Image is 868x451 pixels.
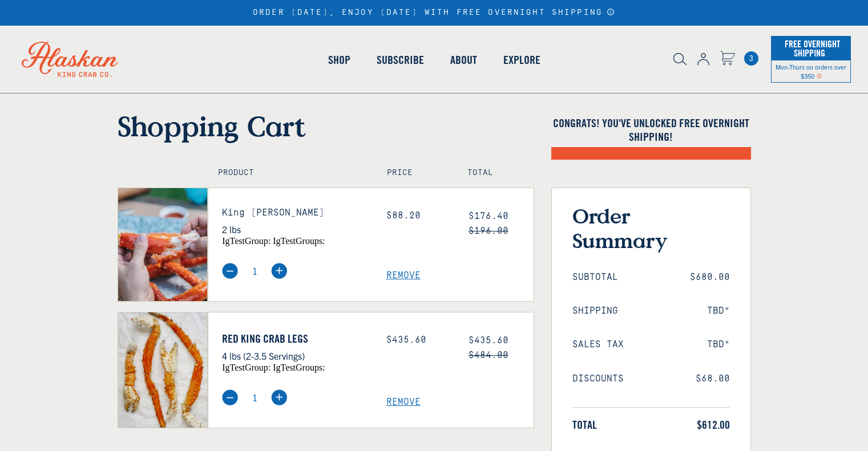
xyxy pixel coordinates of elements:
[222,389,238,405] img: minus
[467,168,523,178] h4: Total
[607,8,615,16] a: Announcement Bar Modal
[387,168,443,178] h4: Price
[744,51,758,66] span: 3
[469,350,508,360] s: $484.00
[572,373,624,384] span: Discounts
[222,263,238,279] img: minus
[572,306,618,316] span: Shipping
[572,272,618,283] span: Subtotal
[720,51,735,67] a: Cart
[218,168,362,178] h4: Product
[673,53,687,66] img: search
[386,397,534,408] a: Remove
[469,226,508,236] s: $196.00
[490,27,554,92] a: Explore
[222,332,369,346] a: Red King Crab Legs
[386,270,534,281] a: Remove
[222,363,271,372] span: igTestGroup:
[118,109,534,143] h1: Shopping Cart
[690,272,730,283] span: $680.00
[273,236,325,246] span: igTestGroups:
[118,312,208,428] img: Red King Crab Legs - 4 lbs (2-3.5 Servings)
[271,263,287,279] img: plus
[744,51,758,66] a: Cart
[469,335,508,346] span: $435.60
[222,208,369,218] h3: King [PERSON_NAME]
[118,188,208,300] img: King Crab Knuckles - 2 lbs
[364,27,437,92] a: Subscribe
[437,27,490,92] a: About
[6,26,134,93] img: Alaskan King Crab Co. logo
[572,339,624,350] span: Sales Tax
[273,363,325,372] span: igTestGroups:
[696,373,730,384] span: $68.00
[776,63,846,80] span: Mon-Thurs on orders over $350
[315,27,364,92] a: Shop
[551,116,751,144] h4: Congrats! You've unlocked FREE OVERNIGHT SHIPPING!
[386,210,451,221] div: $88.20
[386,335,451,346] div: $435.60
[782,35,840,62] span: Free Overnight Shipping
[572,418,597,432] span: Total
[697,53,709,66] img: account
[572,204,730,253] h3: Order Summary
[469,211,508,221] span: $176.40
[222,222,369,237] p: 2 lbs
[271,389,287,405] img: plus
[253,8,615,18] div: ORDER [DATE], ENJOY [DATE] WITH FREE OVERNIGHT SHIPPING
[222,348,369,363] p: 4 lbs (2-3.5 Servings)
[222,236,271,246] span: igTestGroup:
[697,418,730,432] span: $612.00
[817,72,822,80] span: Shipping Notice Icon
